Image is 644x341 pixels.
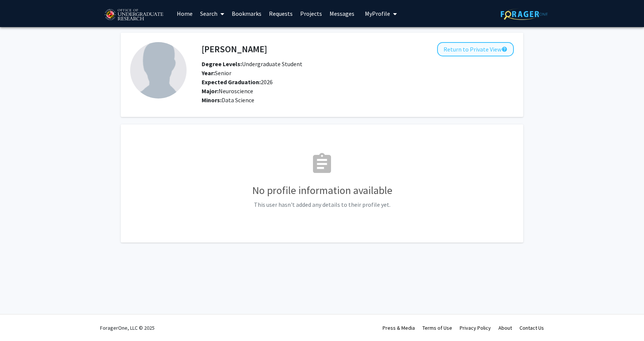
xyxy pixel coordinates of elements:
[519,324,544,331] a: Contact Us
[173,0,196,27] a: Home
[202,60,302,68] span: Undergraduate Student
[202,96,222,104] b: Minors:
[437,42,514,56] button: Return to Private View
[202,87,219,95] b: Major:
[130,200,514,209] p: This user hasn't added any details to their profile yet.
[130,184,514,197] h3: No profile information available
[501,45,507,54] mat-icon: help
[202,42,267,56] h4: [PERSON_NAME]
[365,10,390,17] span: My Profile
[121,124,523,242] fg-card: No Profile Information
[326,0,358,27] a: Messages
[102,6,166,24] img: University of Maryland Logo
[196,0,228,27] a: Search
[422,324,452,331] a: Terms of Use
[296,0,326,27] a: Projects
[222,96,254,104] span: Data Science
[202,78,261,86] b: Expected Graduation:
[100,315,155,341] div: ForagerOne, LLC © 2025
[202,60,242,68] b: Degree Levels:
[265,0,296,27] a: Requests
[202,69,215,77] b: Year:
[460,324,491,331] a: Privacy Policy
[310,152,334,176] mat-icon: assignment
[501,8,548,20] img: ForagerOne Logo
[219,87,253,95] span: Neuroscience
[202,78,273,86] span: 2026
[130,42,187,99] img: Profile Picture
[6,307,32,335] iframe: Chat
[498,324,512,331] a: About
[383,324,415,331] a: Press & Media
[228,0,265,27] a: Bookmarks
[202,69,231,77] span: Senior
